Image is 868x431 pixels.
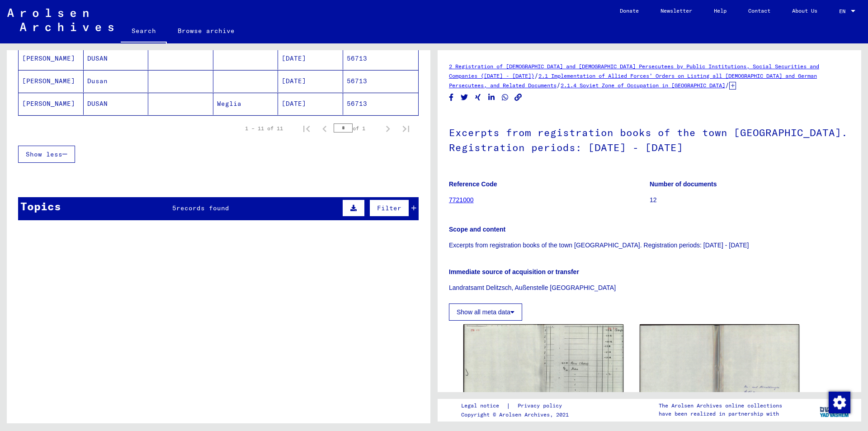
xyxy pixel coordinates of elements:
mat-cell: [PERSON_NAME] [19,47,84,70]
span: 5 [172,204,176,212]
a: Legal notice [461,401,506,411]
div: 1 – 11 of 11 [245,124,283,133]
img: yv_logo.png [818,398,852,421]
mat-cell: 56713 [343,47,419,70]
p: 12 [650,195,850,205]
p: have been realized in partnership with [659,410,782,418]
span: records found [176,204,229,212]
button: Copy link [514,92,523,103]
mat-cell: DUSAN [84,47,149,70]
a: 2.1.4 Soviet Zone of Occupation in [GEOGRAPHIC_DATA] [561,82,725,89]
span: / [534,71,538,80]
p: Excerpts from registration books of the town [GEOGRAPHIC_DATA]. Registration periods: [DATE] - [D... [449,241,850,250]
p: The Arolsen Archives online collections [659,402,782,410]
h1: Excerpts from registration books of the town [GEOGRAPHIC_DATA]. Registration periods: [DATE] - [D... [449,112,850,166]
mat-cell: 56713 [343,93,419,115]
img: Change consent [829,392,850,413]
button: Last page [397,119,415,137]
button: Share on LinkedIn [487,92,496,103]
div: of 1 [334,124,379,133]
mat-cell: [DATE] [278,93,343,115]
mat-cell: 56713 [343,70,419,92]
button: Next page [379,119,397,137]
b: Immediate source of acquisition or transfer [449,268,579,275]
mat-cell: [DATE] [278,70,343,92]
span: Filter [377,204,401,212]
div: | [461,401,573,411]
span: EN [839,8,849,14]
button: Show all meta data [449,303,522,321]
span: Show less [26,150,62,158]
a: Privacy policy [510,401,573,411]
button: Share on Xing [473,92,483,103]
span: / [725,81,729,89]
button: Share on Facebook [447,92,456,103]
button: Filter [369,199,409,217]
b: Scope and content [449,226,505,233]
b: Reference Code [449,180,497,188]
a: Browse archive [167,20,245,42]
mat-cell: Dusan [84,70,149,92]
a: 2.1 Implementation of Allied Forces’ Orders on Listing all [DEMOGRAPHIC_DATA] and German Persecut... [449,72,817,89]
p: Landratsamt Delitzsch, Außenstelle [GEOGRAPHIC_DATA] [449,283,850,293]
button: Share on Twitter [460,92,469,103]
mat-cell: [PERSON_NAME] [19,93,84,115]
button: Share on WhatsApp [500,92,510,103]
span: / [557,81,561,89]
a: 7721000 [449,196,474,204]
b: Number of documents [650,180,717,188]
a: Search [121,20,167,43]
button: Previous page [316,119,334,137]
p: Copyright © Arolsen Archives, 2021 [461,411,573,419]
div: Topics [20,198,61,214]
mat-cell: DUSAN [84,93,149,115]
a: 2 Registration of [DEMOGRAPHIC_DATA] and [DEMOGRAPHIC_DATA] Persecutees by Public Institutions, S... [449,63,819,79]
button: Show less [18,146,75,163]
button: First page [297,119,316,137]
mat-cell: [PERSON_NAME] [19,70,84,92]
img: Arolsen_neg.svg [7,9,113,31]
mat-cell: Weglia [213,93,278,115]
mat-cell: [DATE] [278,47,343,70]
